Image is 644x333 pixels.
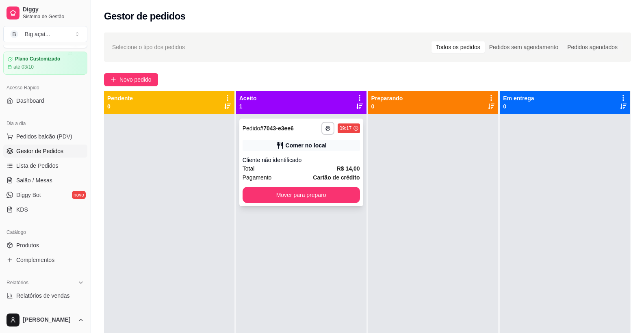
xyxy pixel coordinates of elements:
p: 0 [371,102,403,110]
div: Dia a dia [3,117,87,130]
div: 09:17 [339,125,351,132]
span: Relatório de clientes [16,306,68,314]
button: Novo pedido [104,73,158,86]
div: Catálogo [3,226,87,239]
div: Big açaí ... [25,30,50,38]
a: Relatórios de vendas [3,289,87,302]
a: Plano Customizadoaté 03/10 [3,52,87,75]
button: [PERSON_NAME] [3,310,87,330]
span: Salão / Mesas [16,176,52,184]
a: Salão / Mesas [3,174,87,187]
span: Produtos [16,241,39,249]
span: Diggy [23,6,84,13]
button: Pedidos balcão (PDV) [3,130,87,143]
a: Diggy Botnovo [3,188,87,201]
span: Lista de Pedidos [16,162,59,170]
span: plus [111,77,116,82]
article: até 03/10 [13,64,34,70]
p: 0 [503,102,534,110]
p: Pendente [107,94,133,102]
span: B [10,30,18,38]
span: Pagamento [243,173,272,182]
a: KDS [3,203,87,216]
span: Relatórios de vendas [16,292,70,300]
a: DiggySistema de Gestão [3,3,87,23]
span: Selecione o tipo dos pedidos [112,43,185,52]
a: Produtos [3,239,87,252]
span: Sistema de Gestão [23,13,84,20]
a: Dashboard [3,94,87,107]
strong: R$ 14,00 [337,165,360,172]
span: Pedido [243,125,260,132]
span: Total [243,164,255,173]
p: 1 [239,102,257,110]
span: Novo pedido [119,75,152,84]
span: KDS [16,205,28,214]
span: Dashboard [16,97,44,105]
span: Diggy Bot [16,191,41,199]
button: Select a team [3,26,87,42]
span: Gestor de Pedidos [16,147,63,155]
a: Gestor de Pedidos [3,145,87,158]
div: Cliente não identificado [243,156,360,164]
span: Pedidos balcão (PDV) [16,132,72,141]
article: Plano Customizado [15,56,60,62]
span: [PERSON_NAME] [23,316,74,324]
p: Aceito [239,94,257,102]
h2: Gestor de pedidos [104,10,186,23]
div: Todos os pedidos [432,41,485,53]
p: 0 [107,102,133,110]
div: Acesso Rápido [3,81,87,94]
div: Pedidos agendados [563,41,622,53]
button: Mover para preparo [243,187,360,203]
a: Relatório de clientes [3,304,87,317]
div: Comer no local [286,141,327,149]
div: Pedidos sem agendamento [485,41,563,53]
p: Preparando [371,94,403,102]
span: Complementos [16,256,54,264]
strong: # 7043-e3ee6 [260,125,294,132]
strong: Cartão de crédito [313,174,360,181]
span: Relatórios [7,279,28,286]
a: Lista de Pedidos [3,159,87,172]
a: Complementos [3,253,87,266]
p: Em entrega [503,94,534,102]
